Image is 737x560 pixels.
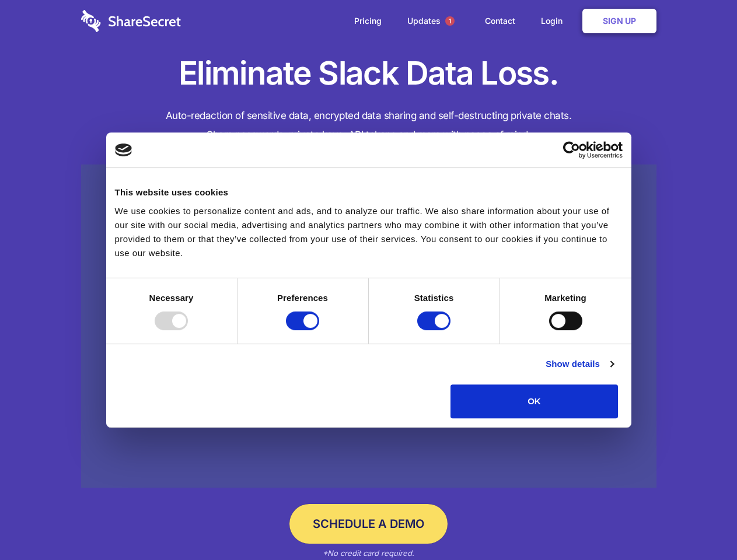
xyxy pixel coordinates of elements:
div: We use cookies to personalize content and ads, and to analyze our traffic. We also share informat... [115,204,623,260]
a: Usercentrics Cookiebot - opens in a new window [521,141,623,159]
div: This website uses cookies [115,185,623,199]
a: Wistia video thumbnail [81,164,656,488]
a: Show details [546,357,613,371]
span: 1 [445,16,455,26]
a: Schedule a Demo [289,504,448,544]
a: Pricing [343,3,393,39]
strong: Marketing [544,293,586,303]
img: logo [115,143,132,156]
img: logo-wordmark-white-trans-d4663122ce5f474addd5e946df7df03e33cb6a1c49d2221995e7729f52c070b2.svg [81,10,181,32]
a: Sign Up [582,9,656,33]
h4: Auto-redaction of sensitive data, encrypted data sharing and self-destructing private chats. Shar... [81,106,656,145]
strong: Preferences [277,293,328,303]
strong: Necessary [149,293,194,303]
button: OK [450,384,618,418]
a: Contact [473,3,527,39]
strong: Statistics [414,293,454,303]
h1: Eliminate Slack Data Loss. [81,52,656,94]
em: *No credit card required. [323,548,414,558]
a: Login [529,3,580,39]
